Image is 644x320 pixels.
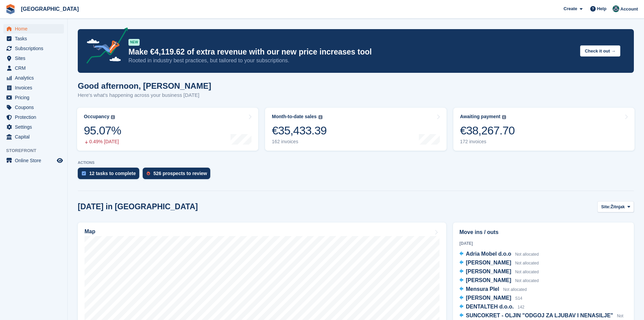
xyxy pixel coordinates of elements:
[466,295,511,301] span: [PERSON_NAME]
[128,57,575,64] p: Rooted in industry best practices, but tailored to your subscriptions.
[81,27,128,66] img: price-adjustments-announcement-icon-8257ccfd72463d97f412b2fc003d46551f7dbcb40ab6d574587a9cd5c0d94...
[15,103,55,112] span: Coupons
[460,139,515,145] div: 172 invoices
[85,229,95,235] h2: Map
[597,5,606,12] span: Help
[466,269,511,274] span: [PERSON_NAME]
[3,103,64,112] a: menu
[459,294,522,303] a: [PERSON_NAME] S14
[84,114,109,120] div: Occupancy
[459,303,524,312] a: DENTALTEH d.o.o. 142
[459,268,539,276] a: [PERSON_NAME] Not allocated
[502,115,506,119] img: icon-info-grey-7440780725fd019a000dd9b08b2336e03edf1995a4989e88bcd33f0948082b44.svg
[3,156,64,165] a: menu
[3,54,64,63] a: menu
[3,132,64,142] a: menu
[128,47,575,57] p: Make €4,119.62 of extra revenue with our new price increases tool
[78,91,211,99] p: Here's what's happening across your business [DATE]
[613,5,619,12] img: Željko Gobac
[84,139,121,145] div: 0.49% [DATE]
[459,285,527,294] a: Mensura Plel Not allocated
[18,3,81,15] a: [GEOGRAPHIC_DATA]
[515,296,522,301] span: S14
[3,24,64,34] a: menu
[453,108,635,151] a: Awaiting payment €38,267.70 172 invoices
[515,261,539,265] span: Not allocated
[597,201,634,212] button: Site: Žitnjak
[601,204,611,210] span: Site:
[466,260,511,265] span: [PERSON_NAME]
[15,63,55,73] span: CRM
[3,112,64,122] a: menu
[15,122,55,132] span: Settings
[15,83,55,92] span: Invoices
[78,202,198,211] h2: [DATE] in [GEOGRAPHIC_DATA]
[15,54,55,63] span: Sites
[78,81,211,90] h1: Good afternoon, [PERSON_NAME]
[15,156,55,165] span: Online Store
[15,112,55,122] span: Protection
[78,161,634,165] p: ACTIONS
[3,63,64,73] a: menu
[460,124,515,137] div: €38,267.70
[460,114,501,120] div: Awaiting payment
[89,171,136,176] div: 12 tasks to complete
[459,259,539,268] a: [PERSON_NAME] Not allocated
[3,44,64,53] a: menu
[111,115,115,119] img: icon-info-grey-7440780725fd019a000dd9b08b2336e03edf1995a4989e88bcd33f0948082b44.svg
[56,156,64,165] a: Preview store
[459,276,539,285] a: [PERSON_NAME] Not allocated
[318,115,323,119] img: icon-info-grey-7440780725fd019a000dd9b08b2336e03edf1995a4989e88bcd33f0948082b44.svg
[265,108,446,151] a: Month-to-date sales €35,433.39 162 invoices
[459,228,627,236] h2: Move ins / outs
[15,73,55,83] span: Analytics
[459,250,539,259] a: Adria Mobel d.o.o Not allocated
[272,114,316,120] div: Month-to-date sales
[503,287,527,292] span: Not allocated
[564,5,577,12] span: Create
[3,93,64,102] a: menu
[620,6,638,13] span: Account
[515,278,539,283] span: Not allocated
[15,132,55,142] span: Capital
[3,122,64,132] a: menu
[3,34,64,43] a: menu
[15,24,55,34] span: Home
[580,45,620,57] button: Check it out →
[3,73,64,83] a: menu
[466,313,613,318] span: SUNCOKRET - OLJIN "ODGOJ ZA LJUBAV I NENASILJE"
[128,39,140,46] div: NEW
[518,305,524,310] span: 142
[15,93,55,102] span: Pricing
[143,168,214,183] a: 526 prospects to review
[459,240,627,247] div: [DATE]
[611,204,625,210] span: Žitnjak
[515,252,539,257] span: Not allocated
[5,4,16,14] img: stora-icon-8386f47178a22dfd0bd8f6a31ec36ba5ce8667c1dd55bd0f319d3a0aa187defe.svg
[78,168,143,183] a: 12 tasks to complete
[466,277,511,283] span: [PERSON_NAME]
[466,251,511,257] span: Adria Mobel d.o.o
[15,34,55,43] span: Tasks
[466,304,514,310] span: DENTALTEH d.o.o.
[272,139,327,145] div: 162 invoices
[147,171,150,175] img: prospect-51fa495bee0391a8d652442698ab0144808aea92771e9ea1ae160a38d050c398.svg
[6,147,67,154] span: Storefront
[272,124,327,137] div: €35,433.39
[3,83,64,92] a: menu
[82,171,86,175] img: task-75834270c22a3079a89374b754ae025e5fb1db73e45f91037f5363f120a921f8.svg
[515,270,539,274] span: Not allocated
[153,171,207,176] div: 526 prospects to review
[77,108,258,151] a: Occupancy 95.07% 0.49% [DATE]
[466,286,499,292] span: Mensura Plel
[84,124,121,137] div: 95.07%
[15,44,55,53] span: Subscriptions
